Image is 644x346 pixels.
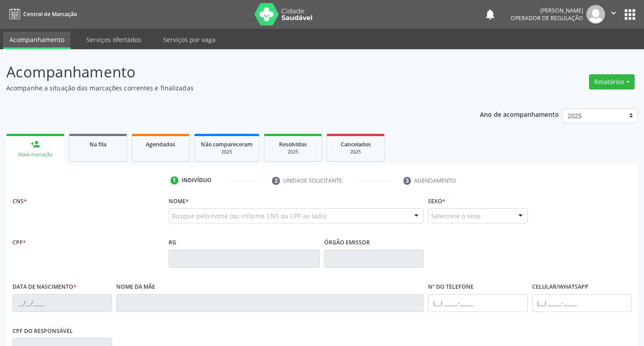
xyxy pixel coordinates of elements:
label: Nome da mãe [116,280,155,294]
label: Sexo [428,194,445,208]
button: notifications [484,8,496,21]
span: Selecione o sexo [431,211,480,221]
a: Central de Marcação [6,7,77,21]
p: Ano de acompanhamento [480,108,559,120]
label: CPF [13,236,26,250]
button:  [605,5,622,24]
span: Não compareceram [201,141,253,148]
span: Central de Marcação [23,10,77,18]
div: person_add [30,139,40,149]
input: (__) _____-_____ [428,294,527,312]
input: (__) _____-_____ [532,294,631,312]
span: Operador de regulação [511,14,583,22]
div: 2025 [201,149,253,155]
span: Na fila [89,141,106,148]
img: img [586,5,605,24]
a: Serviços ofertados [80,32,148,47]
label: Órgão emissor [324,236,370,250]
div: 2025 [333,149,378,155]
label: Nº do Telefone [428,280,474,294]
p: Acompanhamento [6,61,448,83]
button: apps [622,7,638,22]
div: [PERSON_NAME] [511,7,583,14]
a: Acompanhamento [3,32,71,49]
div: 2025 [271,149,315,155]
button: Relatórios [589,74,635,90]
label: Data de nascimento [13,280,76,294]
label: RG [169,236,176,250]
label: CNS [13,194,27,208]
div: Nova marcação [13,151,58,158]
div: 1 [170,176,178,184]
span: Resolvidos [279,141,307,148]
label: Nome [169,194,189,208]
span: Busque pelo nome (ou informe CNS ou CPF ao lado) [172,211,326,221]
input: __/__/____ [13,294,112,312]
span: Cancelados [341,141,371,148]
span: Agendados [146,141,175,148]
i:  [609,8,619,18]
label: Celular/WhatsApp [532,280,589,294]
label: CPF do responsável [13,325,73,338]
p: Acompanhe a situação das marcações correntes e finalizadas [6,83,448,93]
a: Serviços por vaga [157,32,222,47]
div: Indivíduo [182,176,212,184]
